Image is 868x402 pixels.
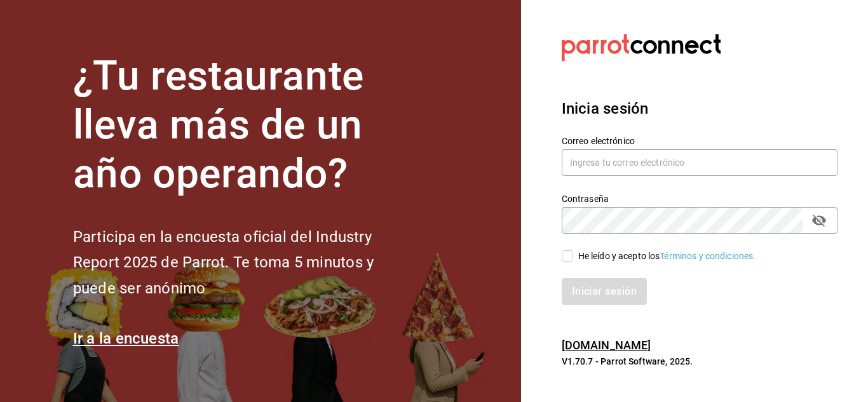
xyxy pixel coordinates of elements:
label: Correo electrónico [562,137,837,145]
button: passwordField [808,210,830,231]
a: Ir a la encuesta [73,330,179,347]
h1: ¿Tu restaurante lleva más de un año operando? [73,52,416,198]
h2: Participa en la encuesta oficial del Industry Report 2025 de Parrot. Te toma 5 minutos y puede se... [73,224,416,302]
div: He leído y acepto los [578,250,756,263]
p: V1.70.7 - Parrot Software, 2025. [562,355,837,368]
label: Contraseña [562,194,837,203]
a: [DOMAIN_NAME] [562,338,651,352]
a: Términos y condiciones. [660,251,756,261]
input: Ingresa tu correo electrónico [562,149,837,176]
h3: Inicia sesión [562,97,837,120]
